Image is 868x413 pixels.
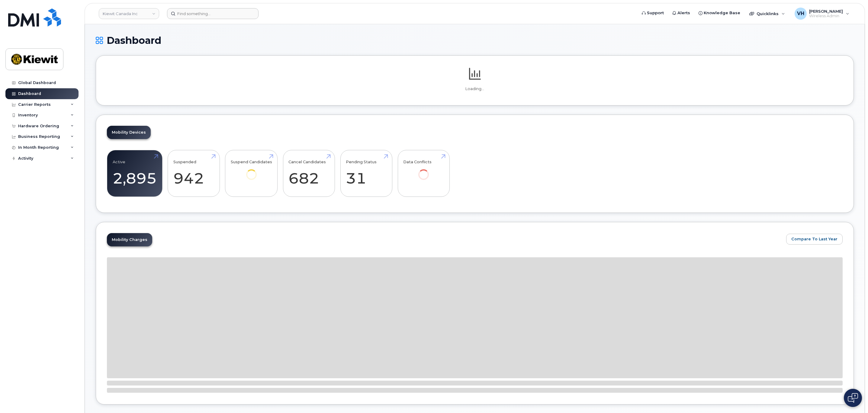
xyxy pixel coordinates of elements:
a: Data Conflicts [403,154,444,188]
a: Mobility Charges [107,233,152,246]
a: Cancel Candidates 682 [288,154,329,193]
a: Suspended 942 [173,154,214,193]
button: Compare To Last Year [786,234,843,245]
span: Compare To Last Year [791,236,837,242]
a: Suspend Candidates [231,154,272,188]
img: Open chat [848,393,858,403]
h1: Dashboard [96,35,854,46]
p: Loading... [107,86,843,92]
a: Mobility Devices [107,126,151,139]
a: Pending Status 31 [346,154,387,193]
a: Active 2,895 [113,154,157,193]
